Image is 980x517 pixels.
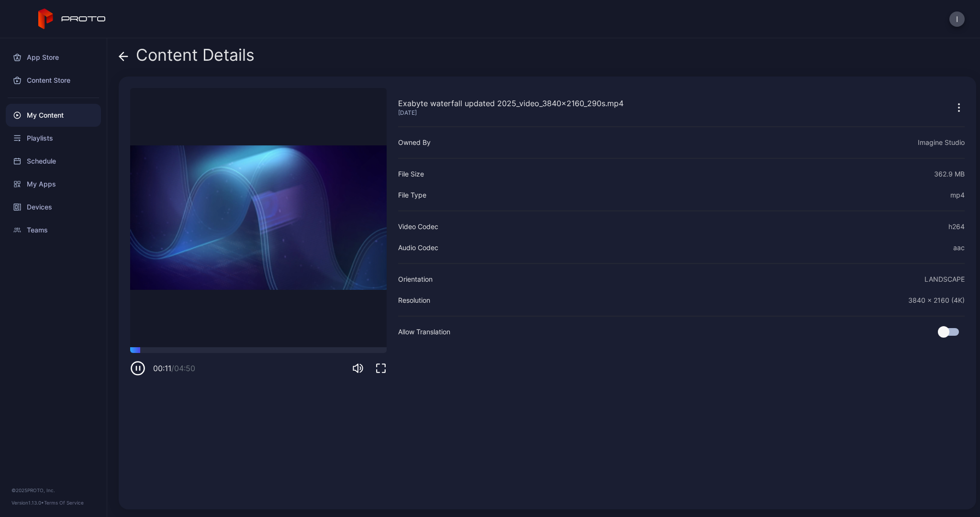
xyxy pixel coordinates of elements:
div: h264 [948,221,965,232]
div: 00:11 [153,363,195,374]
div: Resolution [398,295,430,306]
button: I [949,11,965,27]
a: App Store [6,46,101,69]
video: Sorry, your browser doesn‘t support embedded videos [130,88,387,347]
div: Owned By [398,137,431,148]
div: aac [953,242,965,253]
div: Allow Translation [398,326,450,338]
a: Playlists [6,127,101,150]
a: Devices [6,196,101,219]
div: Video Codec [398,221,438,232]
div: Imagine Studio [918,137,965,148]
a: Terms Of Service [44,500,84,506]
div: Content Details [119,46,255,69]
div: [DATE] [398,109,624,117]
div: © 2025 PROTO, Inc. [11,486,95,494]
div: Exabyte waterfall updated 2025_video_3840x2160_290s.mp4 [398,98,624,109]
a: Content Store [6,69,101,92]
div: Orientation [398,274,433,285]
a: Teams [6,219,101,242]
div: File Type [398,189,426,201]
div: LANDSCAPE [924,274,965,285]
a: My Content [6,104,101,127]
div: Audio Codec [398,242,438,253]
a: My Apps [6,173,101,196]
div: 362.9 MB [934,168,965,180]
span: / 04:50 [171,363,195,373]
a: Schedule [6,150,101,173]
span: Version 1.13.0 • [11,500,44,506]
div: mp4 [950,189,965,201]
div: File Size [398,168,424,180]
div: 3840 x 2160 (4K) [908,295,965,306]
